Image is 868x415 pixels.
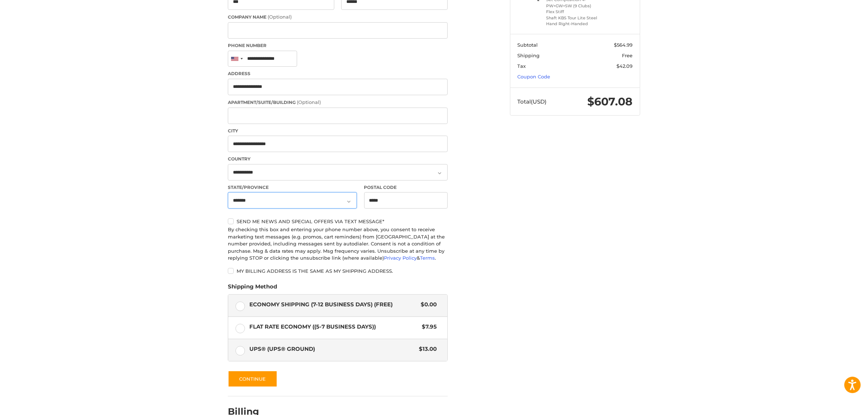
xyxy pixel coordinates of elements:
[228,184,357,191] label: State/Province
[518,42,538,48] span: Subtotal
[364,184,448,191] label: Postal Code
[617,63,633,69] span: $42.09
[228,218,448,224] label: Send me news and special offers via text message*
[518,74,550,79] a: Coupon Code
[297,99,321,105] small: (Optional)
[518,63,526,69] span: Tax
[268,14,292,20] small: (Optional)
[228,283,277,294] legend: Shipping Method
[228,128,448,134] label: City
[228,226,448,262] div: By checking this box and entering your phone number above, you consent to receive marketing text ...
[546,15,602,21] li: Shaft KBS Tour Lite Steel
[614,42,633,48] span: $564.99
[588,95,633,108] span: $607.08
[518,98,547,105] span: Total (USD)
[415,345,437,353] span: $13.00
[228,70,448,77] label: Address
[417,300,437,309] span: $0.00
[228,13,448,21] label: Company Name
[250,345,416,353] span: UPS® (UPS® Ground)
[546,9,602,15] li: Flex Stiff
[228,42,448,49] label: Phone Number
[228,99,448,106] label: Apartment/Suite/Building
[228,156,448,162] label: Country
[518,53,540,58] span: Shipping
[418,323,437,331] span: $7.95
[546,21,602,27] li: Hand Right-Handed
[420,255,435,261] a: Terms
[250,323,419,331] span: Flat Rate Economy ((5-7 Business Days))
[228,268,448,274] label: My billing address is the same as my shipping address.
[228,51,245,67] div: United States: +1
[250,300,417,309] span: Economy Shipping (7-12 Business Days) (Free)
[228,371,277,387] button: Continue
[622,53,633,58] span: Free
[384,255,417,261] a: Privacy Policy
